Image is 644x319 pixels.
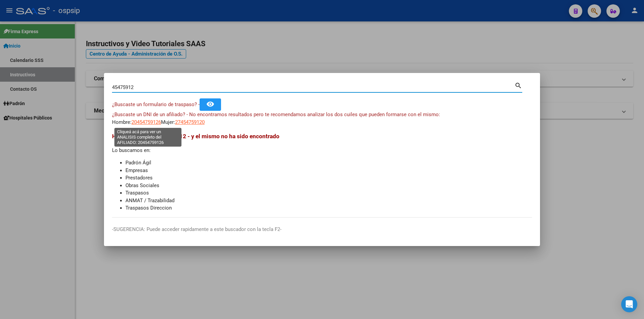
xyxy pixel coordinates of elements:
[112,101,200,107] span: ¿Buscaste un formulario de traspaso? -
[131,119,161,125] span: 20454759126
[112,111,532,126] div: Hombre: Mujer:
[515,81,522,89] mat-icon: search
[125,167,532,174] li: Empresas
[125,159,532,167] li: Padrón Ágil
[125,197,532,205] li: ANMAT / Trazabilidad
[175,119,205,125] span: 27454759120
[112,226,532,233] p: -SUGERENCIA: Puede acceder rapidamente a este buscador con la tecla F2-
[206,100,214,108] mat-icon: remove_red_eye
[125,204,532,212] li: Traspasos Direccion
[621,296,637,312] div: Open Intercom Messenger
[125,182,532,189] li: Obras Sociales
[125,189,532,197] li: Traspasos
[112,132,532,212] div: Lo buscamos en:
[112,111,440,117] span: ¿Buscaste un DNI de un afiliado? - No encontramos resultados pero te recomendamos analizar los do...
[112,133,279,140] span: Hemos buscado - 45475912 - y el mismo no ha sido encontrado
[125,174,532,182] li: Prestadores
